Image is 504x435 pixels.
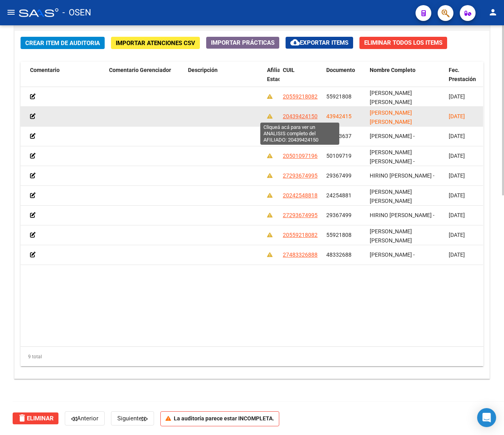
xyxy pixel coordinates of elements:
span: [DATE] [449,192,465,199]
strong: La auditoría parece estar INCOMPLETA. [174,415,274,422]
span: [DATE] [449,93,465,100]
datatable-header-cell: CUIL [280,62,323,96]
span: Eliminar [17,415,54,422]
span: 55921808 [326,232,352,238]
datatable-header-cell: Afiliado Estado [264,62,280,96]
mat-icon: delete [17,413,27,423]
span: CUIL [283,67,295,73]
span: Comentario Gerenciador [109,67,171,73]
span: [DATE] [449,133,465,139]
div: 9 total [21,347,483,367]
datatable-header-cell: Documento [323,62,367,96]
span: 55921808 [326,93,352,100]
datatable-header-cell: Comentario [27,62,106,96]
mat-icon: menu [6,8,16,17]
span: Anterior [71,415,98,422]
mat-icon: cloud_download [290,38,300,47]
datatable-header-cell: Comentario Gerenciador [106,62,185,96]
span: - OSEN [62,4,91,21]
span: [PERSON_NAME] [PERSON_NAME] [370,189,412,204]
span: Importar Atenciones CSV [116,40,195,47]
span: Comentario [30,67,60,73]
mat-icon: person [488,8,498,17]
span: Exportar Items [290,39,348,46]
span: 29367499 [326,172,352,179]
span: Nombre Completo [370,67,416,73]
datatable-header-cell: Nombre Completo [367,62,446,96]
span: 20559218082 [283,232,318,238]
span: 43942415 [326,113,352,119]
datatable-header-cell: Descripción [185,62,264,96]
span: 27293674995 [283,172,318,179]
span: 20559218082 [283,93,318,100]
button: Anterior [65,411,105,426]
span: Eliminar Todos los Items [364,39,442,46]
span: 29367499 [326,212,352,218]
span: 27483326888 [283,252,318,258]
span: [DATE] [449,153,465,159]
span: 27293674995 [283,212,318,218]
div: Open Intercom Messenger [477,408,496,427]
span: HIRINO [PERSON_NAME] - [370,172,434,179]
span: [PERSON_NAME] - [370,133,415,139]
span: 20348536371 [283,133,318,139]
span: Afiliado Estado [267,67,287,82]
span: Fec. Prestación [449,67,476,82]
span: Importar Prácticas [211,39,275,46]
span: Documento [326,67,355,73]
span: Siguiente [117,415,148,422]
span: [PERSON_NAME] [PERSON_NAME] [370,110,412,125]
span: [DATE] [449,212,465,218]
span: 20501097196 [283,153,318,159]
span: [DATE] [449,113,465,119]
span: [PERSON_NAME] - [370,252,415,258]
span: 24254881 [326,192,352,199]
button: Crear Item de Auditoria [21,37,105,49]
span: 34853637 [326,133,352,139]
span: [PERSON_NAME] [PERSON_NAME] [370,90,412,105]
span: 20439424150 [283,113,318,119]
span: [DATE] [449,172,465,179]
span: Crear Item de Auditoria [25,40,100,47]
span: [DATE] [449,252,465,258]
button: Importar Prácticas [206,37,279,49]
button: Eliminar [13,412,58,424]
span: 48332688 [326,252,352,258]
button: Importar Atenciones CSV [111,37,200,49]
datatable-header-cell: Fec. Prestación [446,62,489,96]
span: HIRINO [PERSON_NAME] - [370,212,434,218]
button: Exportar Items [286,37,353,49]
span: [DATE] [449,232,465,238]
span: 50109719 [326,153,352,159]
button: Eliminar Todos los Items [359,37,447,49]
span: [PERSON_NAME] [PERSON_NAME] [370,228,412,244]
span: 20242548818 [283,192,318,199]
span: [PERSON_NAME] [PERSON_NAME] - [370,149,415,165]
button: Siguiente [111,411,154,426]
span: Descripción [188,67,218,73]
